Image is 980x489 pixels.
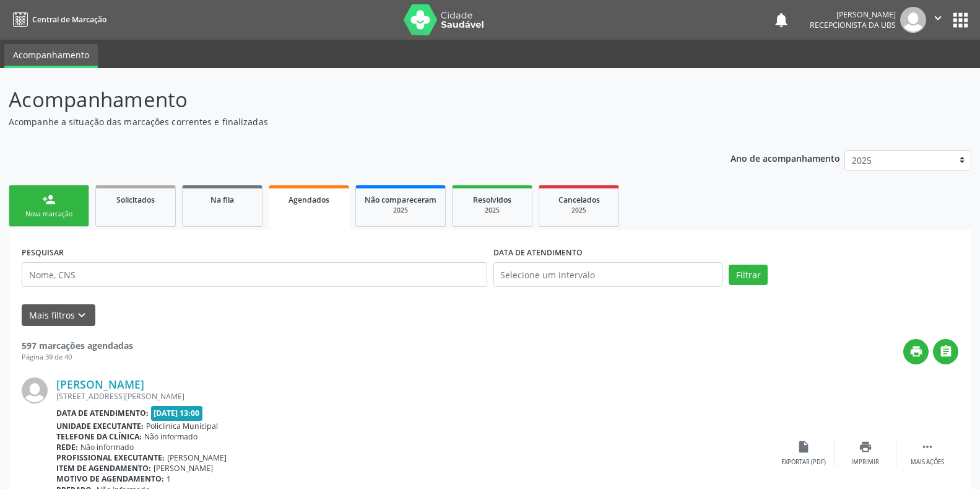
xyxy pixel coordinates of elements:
[558,195,600,205] span: Cancelados
[146,421,218,431] span: Policlinica Municipal
[493,262,723,287] input: Selecione um intervalo
[56,408,149,418] b: Data de atendimento:
[56,463,151,474] b: Item de agendamento:
[548,206,610,215] div: 2025
[810,9,896,20] div: [PERSON_NAME]
[210,195,234,205] span: Na fila
[22,352,133,363] div: Página 39 de 40
[56,474,164,484] b: Motivo de agendamento:
[903,339,929,364] button: print
[167,474,171,484] span: 1
[151,406,203,420] span: [DATE] 13:00
[900,7,926,33] img: img
[288,195,329,205] span: Agendados
[926,7,950,33] button: 
[851,458,879,467] div: Imprimir
[773,11,790,29] button: notifications
[933,339,958,364] button: 
[909,345,923,358] i: print
[42,193,56,206] div: person_add
[80,442,134,452] span: Não informado
[56,391,773,402] div: [STREET_ADDRESS][PERSON_NAME]
[797,440,810,454] i: insert_drive_file
[950,9,971,31] button: apps
[56,431,142,442] b: Telefone da clínica:
[473,195,511,205] span: Resolvidos
[154,463,213,474] span: [PERSON_NAME]
[56,377,144,391] a: [PERSON_NAME]
[781,458,826,467] div: Exportar (PDF)
[56,452,165,463] b: Profissional executante:
[22,262,487,287] input: Nome, CNS
[18,209,80,219] div: Nova marcação
[22,340,133,351] strong: 597 marcações agendadas
[731,150,840,165] p: Ano de acompanhamento
[4,44,98,68] a: Acompanhamento
[167,452,227,463] span: [PERSON_NAME]
[56,421,144,431] b: Unidade executante:
[32,14,106,25] span: Central de Marcação
[911,458,944,467] div: Mais ações
[461,206,523,215] div: 2025
[493,243,583,262] label: DATA DE ATENDIMENTO
[931,11,945,25] i: 
[22,304,95,326] button: Mais filtroskeyboard_arrow_down
[9,9,106,30] a: Central de Marcação
[365,195,436,205] span: Não compareceram
[116,195,155,205] span: Solicitados
[365,206,436,215] div: 2025
[939,345,953,358] i: 
[859,440,872,454] i: print
[810,20,896,30] span: Recepcionista da UBS
[22,243,64,262] label: PESQUISAR
[22,377,48,403] img: img
[729,265,768,286] button: Filtrar
[56,442,78,452] b: Rede:
[921,440,934,454] i: 
[9,84,683,115] p: Acompanhamento
[9,115,683,128] p: Acompanhe a situação das marcações correntes e finalizadas
[144,431,197,442] span: Não informado
[75,309,89,322] i: keyboard_arrow_down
